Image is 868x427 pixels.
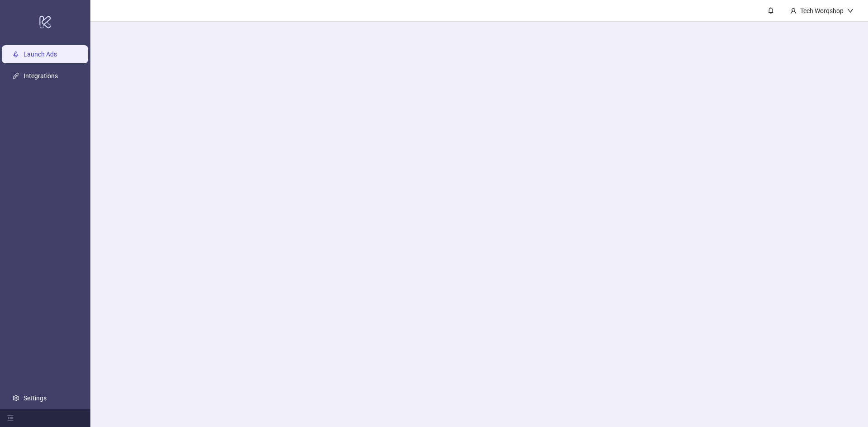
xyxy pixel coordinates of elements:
[24,72,58,80] a: Integrations
[24,394,47,402] a: Settings
[768,7,774,14] span: bell
[24,51,57,58] a: Launch Ads
[790,8,797,14] span: user
[797,6,847,16] div: Tech Worqshop
[7,415,14,421] span: menu-fold
[847,8,854,14] span: down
